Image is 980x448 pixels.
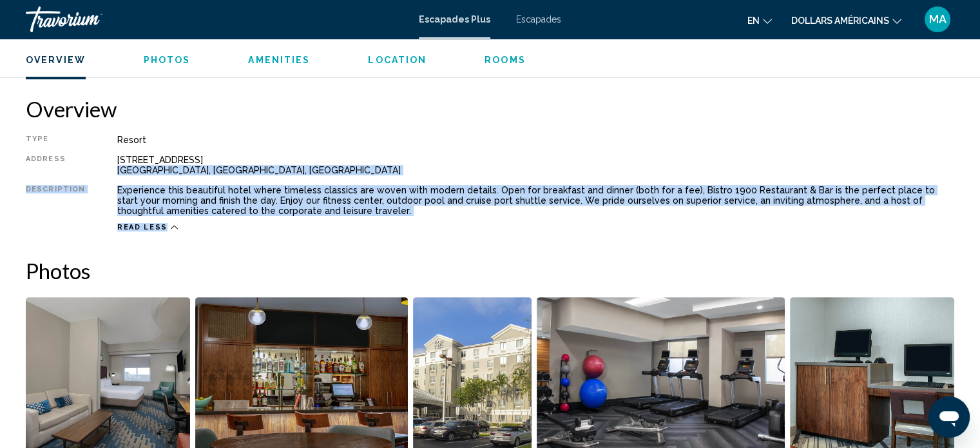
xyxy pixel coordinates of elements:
div: Experience this beautiful hotel where timeless classics are woven with modern details. Open for b... [117,185,954,216]
h2: Overview [26,96,954,122]
h2: Photos [26,258,954,284]
button: Overview [26,54,86,66]
button: Menu utilisateur [921,6,954,33]
button: Amenities [248,54,310,66]
font: en [747,15,760,26]
button: Photos [144,54,191,66]
a: Travorium [26,6,406,32]
button: Read less [117,222,178,232]
a: Escapades Plus [419,14,490,24]
button: Changer de langue [747,11,772,30]
div: Type [26,135,85,145]
div: [STREET_ADDRESS] [GEOGRAPHIC_DATA], [GEOGRAPHIC_DATA], [GEOGRAPHIC_DATA] [117,155,954,175]
div: Resort [117,135,954,145]
button: Rooms [485,54,526,66]
button: Changer de devise [791,11,901,30]
span: Read less [117,223,168,231]
div: Address [26,155,85,175]
font: MA [929,12,946,26]
a: Escapades [516,14,561,24]
font: dollars américains [791,15,889,26]
div: Description [26,185,85,216]
iframe: Bouton de lancement de la fenêtre de messagerie [928,396,970,438]
button: Location [368,54,427,66]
